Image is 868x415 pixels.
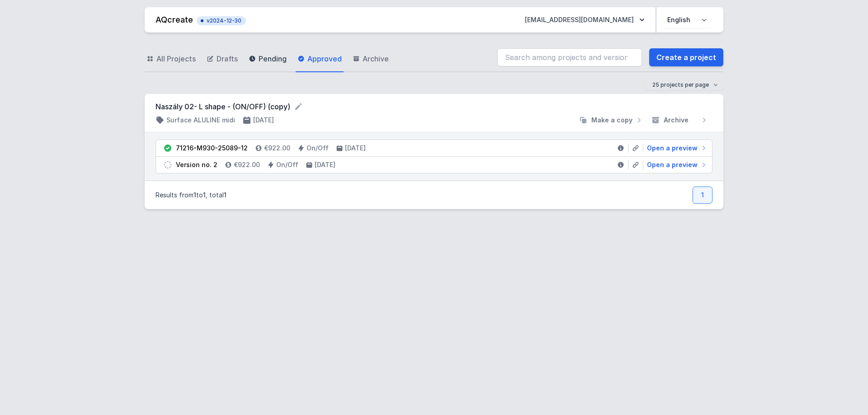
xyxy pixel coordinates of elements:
[351,46,391,72] a: Archive
[643,144,708,153] a: Open a preview
[296,46,344,72] a: Approved
[647,160,698,169] span: Open a preview
[649,48,723,66] a: Create a project
[575,116,647,125] button: Make a copy
[591,116,632,125] span: Make a copy
[193,191,196,199] span: 1
[156,191,226,200] p: Results from to , total
[163,160,172,169] img: draft.svg
[224,191,226,199] span: 1
[647,116,712,125] button: Archive
[176,160,217,169] div: Version no. 2
[693,187,712,204] a: 1
[497,48,642,66] input: Search among projects and versions...
[259,53,287,64] span: Pending
[217,53,238,64] span: Drafts
[664,116,689,125] span: Archive
[203,191,206,199] span: 1
[166,116,235,125] h4: Surface ALULINE midi
[247,46,288,72] a: Pending
[201,17,241,24] span: v2024-12-30
[662,12,712,28] select: Choose language
[307,144,329,153] h4: On/Off
[156,53,196,64] span: All Projects
[315,160,335,169] h4: [DATE]
[176,144,248,153] div: 71216-M930-25089-12
[294,102,303,111] button: Rename project
[363,53,389,64] span: Archive
[197,14,246,25] button: v2024-12-30
[643,160,708,169] a: Open a preview
[205,46,240,72] a: Drafts
[156,101,712,112] form: Naszály 02- L shape - (ON/OFF) (copy)
[345,144,366,153] h4: [DATE]
[156,15,193,24] a: AQcreate
[276,160,298,169] h4: On/Off
[253,116,274,125] h4: [DATE]
[234,160,260,169] h4: €922.00
[518,12,652,28] button: [EMAIL_ADDRESS][DOMAIN_NAME]
[307,53,342,64] span: Approved
[647,144,698,153] span: Open a preview
[264,144,290,153] h4: €922.00
[145,46,198,72] a: All Projects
